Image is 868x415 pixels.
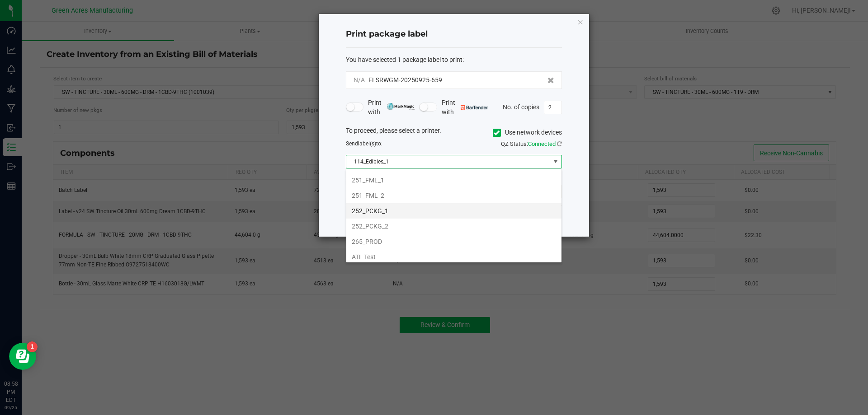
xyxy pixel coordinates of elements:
[368,98,415,117] span: Print with
[503,103,539,110] span: No. of copies
[346,28,562,40] h4: Print package label
[346,234,561,249] li: 265_PROD
[442,98,488,117] span: Print with
[346,249,561,265] li: ATL Test
[9,343,36,370] iframe: Resource center
[346,155,550,168] span: 114_Edibles_1
[27,341,38,352] iframe: Resource center unread badge
[358,140,376,147] span: label(s)
[346,188,561,203] li: 251_FML_2
[368,76,442,84] span: FLSRWGM-20250925-659
[528,140,556,147] span: Connected
[387,103,415,110] img: mark_magic_cybra.png
[493,128,562,137] label: Use network devices
[339,175,569,185] div: Select a label template.
[346,203,561,219] li: 252_PCKG_1
[346,55,562,65] div: :
[346,140,382,147] span: Send to:
[346,173,561,188] li: 251_FML_1
[346,56,462,63] span: You have selected 1 package label to print
[346,219,561,234] li: 252_PCKG_2
[501,140,562,147] span: QZ Status:
[339,126,569,140] div: To proceed, please select a printer.
[354,76,365,84] span: N/A
[461,105,488,110] img: bartender.png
